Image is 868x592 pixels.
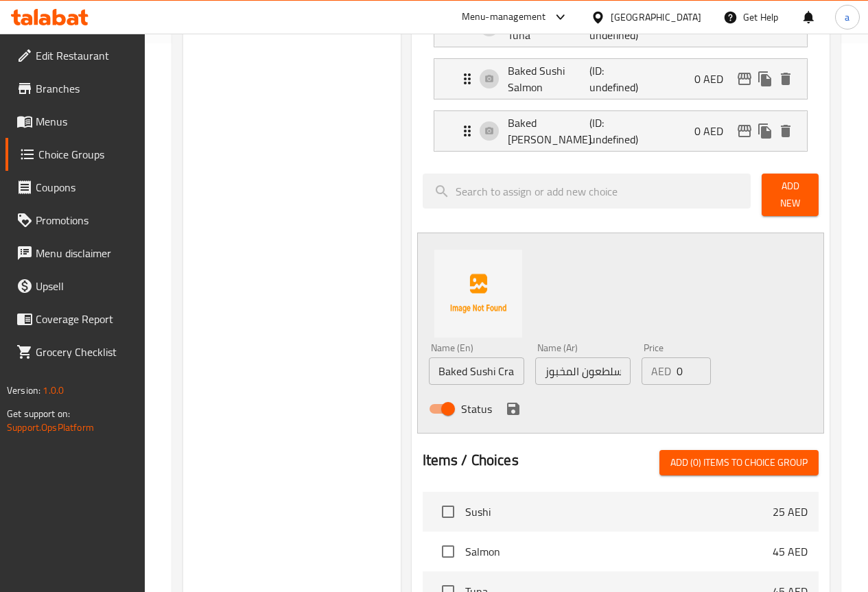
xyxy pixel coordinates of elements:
[36,47,134,64] span: Edit Restaurant
[694,71,734,87] p: 0 AED
[589,62,644,95] p: (ID: undefined)
[5,303,145,335] a: Coverage Report
[423,105,819,157] li: Expand
[36,212,134,228] span: Promotions
[36,344,134,360] span: Grocery Checklist
[508,115,590,147] p: Baked [PERSON_NAME]
[5,335,145,368] a: Grocery Checklist
[734,69,755,89] button: edit
[651,363,671,379] p: AED
[461,401,492,417] span: Status
[677,357,711,385] input: Please enter price
[434,537,462,566] span: Select choice
[43,381,64,399] span: 1.0.0
[535,357,631,385] input: Enter name Ar
[5,72,145,105] a: Branches
[5,270,145,303] a: Upsell
[423,174,751,209] input: search
[589,10,644,43] p: (ID: undefined)
[36,80,134,97] span: Branches
[589,115,644,147] p: (ID: undefined)
[659,450,819,475] button: Add (0) items to choice group
[5,39,145,72] a: Edit Restaurant
[762,174,819,216] button: Add New
[434,111,807,151] div: Expand
[670,454,808,471] span: Add (0) items to choice group
[775,121,796,141] button: delete
[36,278,134,294] span: Upsell
[5,138,145,171] a: Choice Groups
[423,53,819,105] li: Expand
[36,179,134,196] span: Coupons
[7,381,40,399] span: Version:
[773,178,808,212] span: Add New
[5,171,145,204] a: Coupons
[773,543,808,560] p: 45 AED
[611,10,701,25] div: [GEOGRAPHIC_DATA]
[845,10,849,25] span: a
[694,123,734,139] p: 0 AED
[429,357,524,385] input: Enter name En
[694,19,734,35] p: 0 AED
[5,204,145,237] a: Promotions
[434,59,807,99] div: Expand
[5,105,145,138] a: Menus
[36,245,134,261] span: Menu disclaimer
[462,9,546,25] div: Menu-management
[773,504,808,520] p: 25 AED
[755,69,775,89] button: duplicate
[465,504,773,520] span: Sushi
[434,497,462,526] span: Select choice
[734,121,755,141] button: edit
[503,399,524,419] button: save
[508,10,590,43] p: Sushi Classic Tuna
[5,237,145,270] a: Menu disclaimer
[7,405,70,423] span: Get support on:
[775,69,796,89] button: delete
[38,146,134,163] span: Choice Groups
[7,418,94,436] a: Support.OpsPlatform
[755,121,775,141] button: duplicate
[36,113,134,130] span: Menus
[36,311,134,327] span: Coverage Report
[423,450,519,471] h2: Items / Choices
[508,62,590,95] p: Baked Sushi Salmon
[465,543,773,560] span: Salmon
